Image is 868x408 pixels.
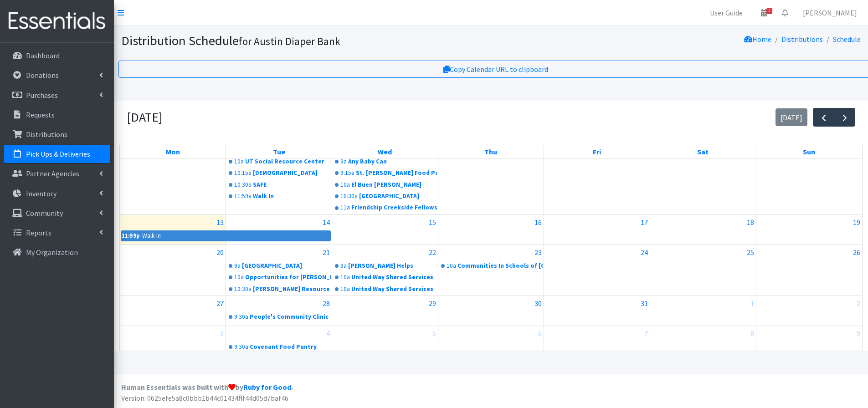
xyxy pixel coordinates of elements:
[26,71,59,80] p: Donations
[26,51,60,60] p: Dashboard
[650,245,756,296] td: October 25, 2025
[333,284,437,295] a: 10aUnited Way Shared Services
[544,214,650,245] td: October 17, 2025
[127,110,162,125] h2: [DATE]
[333,156,437,167] a: 9aAny Baby Can
[321,245,332,260] a: October 21, 2025
[544,245,650,296] td: October 24, 2025
[340,203,350,212] div: 11a
[234,342,248,352] div: 9:30a
[121,231,140,241] div: 11:59p
[351,273,437,282] div: United Way Shared Services
[4,106,110,124] a: Requests
[639,215,650,229] a: October 17, 2025
[245,273,331,282] div: Opportunities for [PERSON_NAME] and Burnet Counties
[4,145,110,163] a: Pick Ups & Deliveries
[756,326,862,356] td: November 9, 2025
[544,326,650,356] td: November 7, 2025
[544,296,650,326] td: October 31, 2025
[245,157,331,166] div: UT Social Resource Center
[26,110,55,119] p: Requests
[26,169,79,178] p: Partner Agencies
[234,168,252,178] div: 10:15a
[227,284,331,295] a: 10:30a[PERSON_NAME] Resource Center
[121,393,288,403] span: Version: 0625efe5a8c0bbb1b44c01434fff44d05d7baf46
[695,145,710,158] a: Saturday
[226,296,332,326] td: October 28, 2025
[234,285,252,294] div: 10:30a
[855,296,862,311] a: November 2, 2025
[4,204,110,222] a: Community
[457,261,543,270] div: Communities In Schools of [GEOGRAPHIC_DATA][US_STATE]
[253,285,331,294] div: [PERSON_NAME] Resource Center
[756,117,862,215] td: October 12, 2025
[234,312,248,321] div: 9:30a
[234,180,252,189] div: 10:30a
[427,215,438,229] a: October 15, 2025
[239,35,340,48] small: for Austin Diaper Bank
[226,245,332,296] td: October 21, 2025
[351,180,437,189] div: El Buen [PERSON_NAME]
[234,273,244,282] div: 10a
[121,230,331,241] a: 11:59pWalk In
[4,125,110,143] a: Distributions
[439,260,543,271] a: 10aCommunities In Schools of [GEOGRAPHIC_DATA][US_STATE]
[855,326,862,341] a: November 9, 2025
[348,261,437,270] div: [PERSON_NAME] Helps
[142,231,161,241] div: Walk In
[234,192,252,201] div: 11:59a
[744,35,771,44] a: Home
[215,215,226,229] a: October 13, 2025
[226,117,332,215] td: October 7, 2025
[333,260,437,271] a: 9a[PERSON_NAME] Helps
[796,4,864,22] a: [PERSON_NAME]
[215,296,226,311] a: October 27, 2025
[227,179,331,190] a: 10:30aSAFE
[271,145,287,158] a: Tuesday
[703,4,750,22] a: User Guide
[650,214,756,245] td: October 18, 2025
[533,296,544,311] a: October 30, 2025
[749,296,756,311] a: November 1, 2025
[851,215,862,229] a: October 19, 2025
[227,342,331,352] a: 9:30aCovenant Food Pantry
[218,326,226,341] a: November 3, 2025
[4,6,110,36] img: HumanEssentials
[227,191,331,202] a: 11:59aWalk In
[332,214,438,245] td: October 15, 2025
[591,145,603,158] a: Friday
[766,8,772,14] span: 1
[227,260,331,271] a: 9a[GEOGRAPHIC_DATA]
[376,145,394,158] a: Wednesday
[227,168,331,178] a: 10:15a[DEMOGRAPHIC_DATA]
[227,272,331,283] a: 10aOpportunities for [PERSON_NAME] and Burnet Counties
[756,296,862,326] td: November 2, 2025
[438,296,544,326] td: October 30, 2025
[447,261,456,270] div: 10a
[438,326,544,356] td: November 6, 2025
[356,168,437,178] div: St. [PERSON_NAME] Food Pantry
[533,245,544,260] a: October 23, 2025
[26,209,63,218] p: Community
[333,272,437,283] a: 10aUnited Way Shared Services
[234,261,241,270] div: 9a
[4,184,110,203] a: Inventory
[4,243,110,261] a: My Organization
[4,164,110,183] a: Partner Agencies
[4,46,110,65] a: Dashboard
[801,145,817,158] a: Sunday
[26,91,58,100] p: Purchases
[438,245,544,296] td: October 23, 2025
[333,179,437,190] a: 10aEl Buen [PERSON_NAME]
[121,33,550,49] h1: Distribution Schedule
[745,245,756,260] a: October 25, 2025
[650,326,756,356] td: November 8, 2025
[4,224,110,242] a: Reports
[833,35,861,44] a: Schedule
[226,326,332,356] td: November 4, 2025
[438,117,544,215] td: October 9, 2025
[639,245,650,260] a: October 24, 2025
[536,326,544,341] a: November 6, 2025
[321,296,332,311] a: October 28, 2025
[851,245,862,260] a: October 26, 2025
